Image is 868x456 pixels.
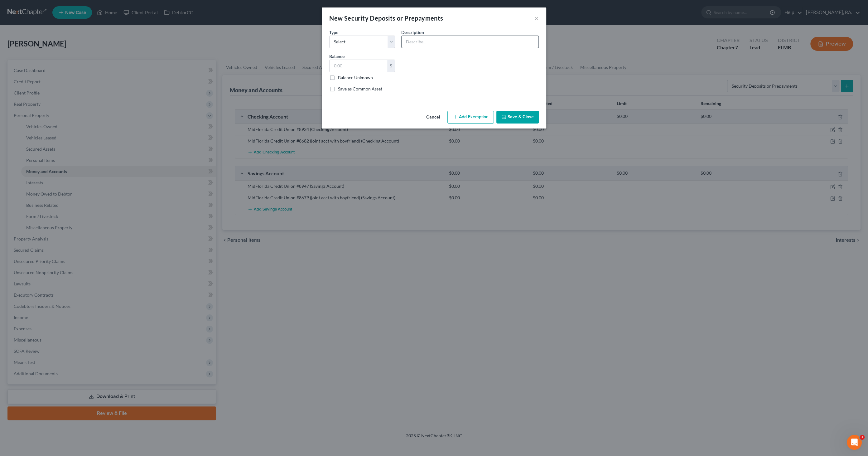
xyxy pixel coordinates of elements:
div: $ [387,60,395,72]
button: × [534,14,539,22]
iframe: Intercom live chat [847,435,862,450]
label: Save as Common Asset [338,86,382,92]
label: Balance [329,53,345,60]
span: 1 [860,435,865,440]
label: Balance Unknown [338,75,373,81]
input: 0.00 [330,60,387,72]
button: Save & Close [496,111,539,124]
button: Add Exemption [447,111,494,124]
div: New Security Deposits or Prepayments [329,14,443,22]
button: Cancel [421,111,445,124]
label: Type [329,29,338,36]
span: Description [401,30,424,35]
input: Describe... [402,36,538,48]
